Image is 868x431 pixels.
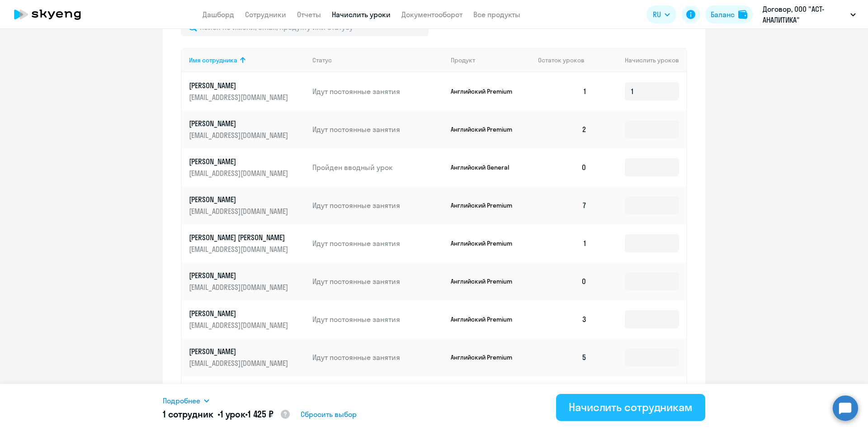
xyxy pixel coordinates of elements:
[531,338,594,376] td: 5
[451,239,519,247] p: Английский Premium
[189,346,305,368] a: [PERSON_NAME][EMAIL_ADDRESS][DOMAIN_NAME]
[451,56,531,64] div: Продукт
[312,276,443,286] p: Идут постоянные занятия
[451,87,519,95] p: Английский Premium
[531,110,594,148] td: 2
[189,118,305,140] a: [PERSON_NAME][EMAIL_ADDRESS][DOMAIN_NAME]
[332,10,391,19] a: Начислить уроки
[531,72,594,110] td: 1
[451,56,475,64] div: Продукт
[297,10,321,19] a: Отчеты
[189,56,305,64] div: Имя сотрудника
[312,86,443,96] p: Идут постоянные занятия
[312,56,332,64] div: Статус
[189,346,290,356] p: [PERSON_NAME]
[189,81,305,102] a: [PERSON_NAME][EMAIL_ADDRESS][DOMAIN_NAME]
[189,270,290,280] p: [PERSON_NAME]
[451,201,519,209] p: Английский Premium
[189,270,305,292] a: [PERSON_NAME][EMAIL_ADDRESS][DOMAIN_NAME]
[763,4,847,25] p: Договор, ООО "АСТ-АНАЛИТИКА"
[245,10,286,19] a: Сотрудники
[531,262,594,300] td: 0
[653,9,661,20] span: RU
[451,125,519,133] p: Английский Premium
[451,315,519,323] p: Английский Premium
[189,130,290,140] p: [EMAIL_ADDRESS][DOMAIN_NAME]
[189,244,290,254] p: [EMAIL_ADDRESS][DOMAIN_NAME]
[401,10,462,19] a: Документооборот
[189,308,305,330] a: [PERSON_NAME][EMAIL_ADDRESS][DOMAIN_NAME]
[711,9,735,20] div: Баланс
[189,156,290,166] p: [PERSON_NAME]
[189,194,305,216] a: [PERSON_NAME][EMAIL_ADDRESS][DOMAIN_NAME]
[189,194,290,204] p: [PERSON_NAME]
[312,56,443,64] div: Статус
[705,5,753,24] button: Балансbalance
[220,408,245,420] span: 1 урок
[301,409,357,420] span: Сбросить выбор
[538,56,585,64] span: Остаток уроков
[189,92,290,102] p: [EMAIL_ADDRESS][DOMAIN_NAME]
[189,232,290,242] p: [PERSON_NAME] [PERSON_NAME]
[531,376,594,414] td: 2
[189,206,290,216] p: [EMAIL_ADDRESS][DOMAIN_NAME]
[531,186,594,224] td: 7
[594,48,686,72] th: Начислить уроков
[738,10,747,19] img: balance
[531,300,594,338] td: 3
[163,395,200,406] span: Подробнее
[312,124,443,134] p: Идут постоянные занятия
[189,156,305,178] a: [PERSON_NAME][EMAIL_ADDRESS][DOMAIN_NAME]
[189,168,290,178] p: [EMAIL_ADDRESS][DOMAIN_NAME]
[189,81,290,90] p: [PERSON_NAME]
[189,282,290,292] p: [EMAIL_ADDRESS][DOMAIN_NAME]
[646,5,676,24] button: RU
[531,224,594,262] td: 1
[189,320,290,330] p: [EMAIL_ADDRESS][DOMAIN_NAME]
[312,200,443,210] p: Идут постоянные занятия
[189,358,290,368] p: [EMAIL_ADDRESS][DOMAIN_NAME]
[451,353,519,361] p: Английский Premium
[312,314,443,324] p: Идут постоянные занятия
[189,56,237,64] div: Имя сотрудника
[758,4,860,25] button: Договор, ООО "АСТ-АНАЛИТИКА"
[312,162,443,172] p: Пройден вводный урок
[248,408,274,420] span: 1 425 ₽
[473,10,520,19] a: Все продукты
[531,148,594,186] td: 0
[189,232,305,254] a: [PERSON_NAME] [PERSON_NAME][EMAIL_ADDRESS][DOMAIN_NAME]
[189,118,290,128] p: [PERSON_NAME]
[451,163,519,171] p: Английский General
[189,308,290,318] p: [PERSON_NAME]
[556,394,705,421] button: Начислить сотрудникам
[538,56,594,64] div: Остаток уроков
[312,238,443,248] p: Идут постоянные занятия
[203,10,234,19] a: Дашборд
[569,400,693,414] div: Начислить сотрудникам
[163,408,291,422] h5: 1 сотрудник • •
[312,352,443,362] p: Идут постоянные занятия
[451,277,519,285] p: Английский Premium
